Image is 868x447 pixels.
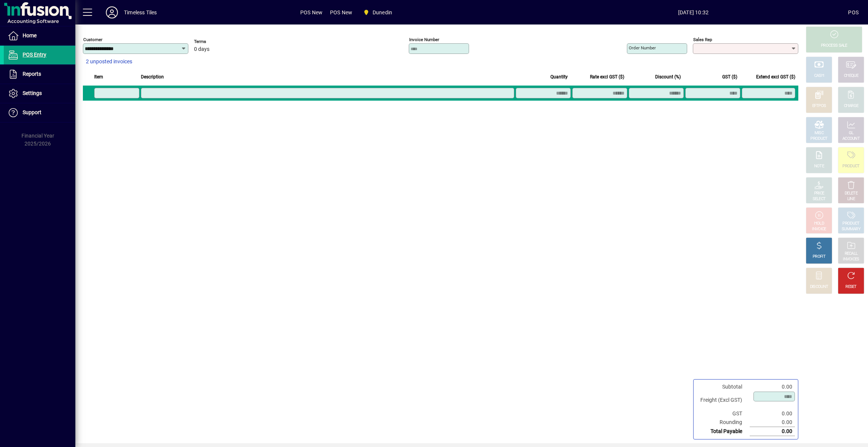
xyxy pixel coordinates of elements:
[756,73,795,81] span: Extend excl GST ($)
[814,191,824,196] div: PRICE
[847,196,855,202] div: LINE
[810,284,828,290] div: DISCOUNT
[844,103,859,109] div: CHARGE
[194,46,209,52] span: 0 days
[845,191,857,196] div: DELETE
[842,164,859,169] div: PRODUCT
[539,6,848,18] span: [DATE] 10:32
[697,391,750,409] td: Freight (Excl GST)
[815,130,824,136] div: MISC
[4,26,75,45] a: Home
[693,37,712,42] mat-label: Sales rep
[23,90,42,96] span: Settings
[409,37,439,42] mat-label: Invoice number
[814,73,824,79] div: CASH
[849,130,854,136] div: GL
[750,409,795,418] td: 0.00
[843,257,859,262] div: INVOICES
[23,32,37,38] span: Home
[814,164,824,169] div: NOTE
[300,6,322,18] span: POS New
[750,427,795,436] td: 0.00
[842,221,859,227] div: PRODUCT
[845,251,858,257] div: RECALL
[4,84,75,103] a: Settings
[23,71,41,77] span: Reports
[83,37,102,42] mat-label: Customer
[86,58,132,66] span: 2 unposted invoices
[750,418,795,427] td: 0.00
[842,136,860,142] div: ACCOUNT
[124,6,157,18] div: Timeless Tiles
[590,73,624,81] span: Rate excl GST ($)
[194,39,239,44] span: Terms
[844,73,858,79] div: CHEQUE
[812,103,826,109] div: EFTPOS
[848,6,859,18] div: POS
[821,43,847,49] div: PROCESS SALE
[23,109,41,115] span: Support
[750,383,795,391] td: 0.00
[697,427,750,436] td: Total Payable
[813,196,826,202] div: SELECT
[360,6,395,19] span: Dunedin
[550,73,568,81] span: Quantity
[141,73,164,81] span: Description
[373,6,392,18] span: Dunedin
[629,45,656,51] mat-label: Order number
[697,409,750,418] td: GST
[845,284,857,290] div: RESET
[814,221,824,227] div: HOLD
[330,6,352,18] span: POS New
[842,227,860,232] div: SUMMARY
[83,55,135,69] button: 2 unposted invoices
[697,383,750,391] td: Subtotal
[4,65,75,84] a: Reports
[810,136,827,142] div: PRODUCT
[94,73,103,81] span: Item
[812,227,826,232] div: INVOICE
[697,418,750,427] td: Rounding
[100,6,124,19] button: Profile
[655,73,681,81] span: Discount (%)
[813,254,825,260] div: PROFIT
[23,52,46,58] span: POS Entry
[722,73,737,81] span: GST ($)
[4,103,75,122] a: Support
